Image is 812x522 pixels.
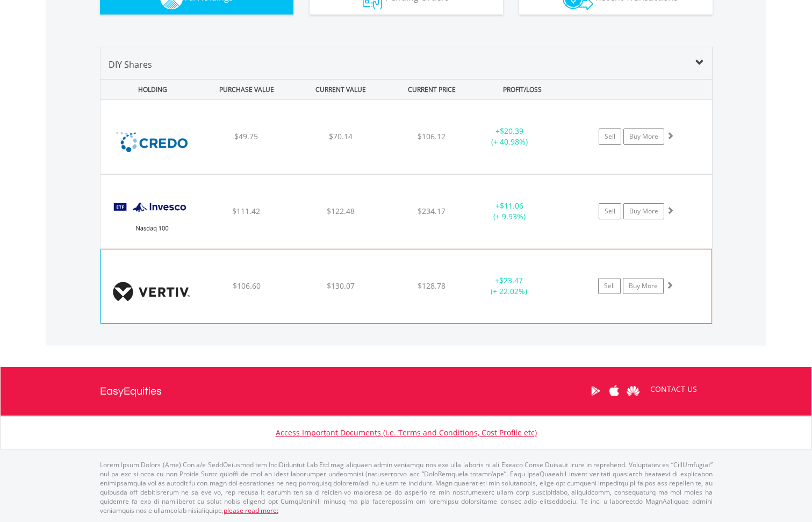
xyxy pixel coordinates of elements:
span: $23.47 [499,275,523,285]
div: + (+ 22.02%) [469,275,549,297]
a: please read more: [224,506,278,515]
img: EQU.US.VRT.png [106,263,199,320]
div: CURRENT VALUE [295,80,387,99]
a: Apple [605,374,624,407]
span: $111.42 [232,206,260,216]
span: $70.14 [329,131,353,141]
div: PROFIT/LOSS [477,80,569,99]
span: $234.17 [418,206,445,216]
span: $122.48 [327,206,355,216]
a: Sell [599,128,621,145]
span: $128.78 [418,281,445,291]
span: $11.06 [500,201,523,211]
a: Buy More [623,278,664,294]
img: EQU.US.CRDO.png [106,113,198,171]
div: HOLDING [101,80,199,99]
a: Access Important Documents (i.e. Terms and Conditions, Cost Profile etc) [276,427,537,438]
span: $130.07 [327,281,355,291]
div: CURRENT PRICE [389,80,474,99]
a: Sell [598,278,621,294]
a: EasyEquities [100,367,162,416]
div: PURCHASE VALUE [201,80,293,99]
a: Sell [599,203,621,219]
span: $106.12 [418,131,445,141]
span: DIY Shares [109,59,152,70]
img: EQU.US.QQQM.png [106,188,198,246]
span: $49.75 [234,131,258,141]
span: $106.60 [233,281,261,291]
span: $20.39 [500,126,523,136]
a: Huawei [624,374,643,407]
p: Lorem Ipsum Dolors (Ame) Con a/e SeddOeiusmod tem InciDiduntut Lab Etd mag aliquaen admin veniamq... [100,460,713,516]
div: + (+ 9.93%) [469,201,550,222]
a: Google Play [586,374,605,407]
a: Buy More [623,203,664,219]
a: CONTACT US [643,374,705,404]
div: + (+ 40.98%) [469,126,550,147]
a: Buy More [623,128,664,145]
